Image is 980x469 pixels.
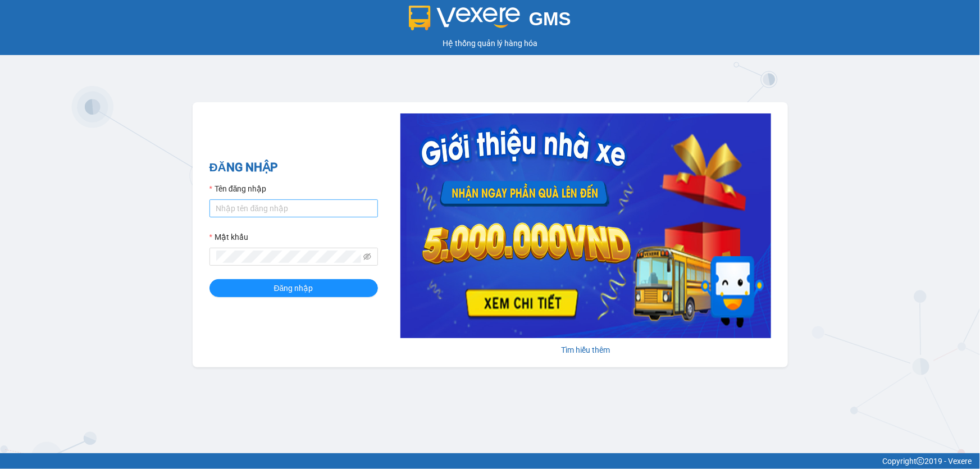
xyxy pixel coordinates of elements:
input: Mật khẩu [216,251,361,263]
button: Đăng nhập [209,279,378,297]
h2: ĐĂNG NHẬP [209,158,378,177]
input: Tên đăng nhập [209,199,378,217]
span: Đăng nhập [274,282,313,294]
img: logo 2 [409,6,520,30]
label: Tên đăng nhập [209,183,267,195]
span: eye-invisible [363,253,371,261]
img: banner-0 [400,113,771,338]
span: GMS [529,8,571,29]
div: Copyright 2019 - Vexere [8,455,972,467]
label: Mật khẩu [209,231,248,243]
span: copyright [917,457,924,465]
div: Tìm hiểu thêm [400,344,771,356]
div: Hệ thống quản lý hàng hóa [3,37,977,49]
a: GMS [409,17,571,26]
